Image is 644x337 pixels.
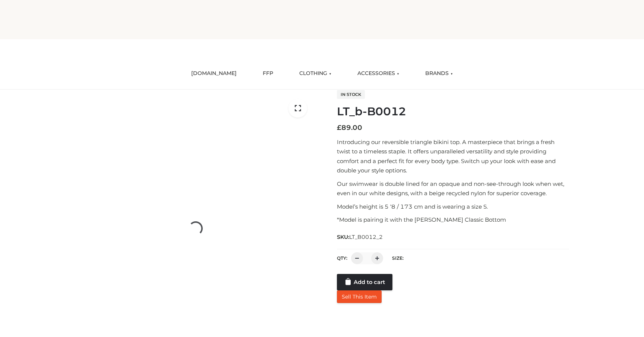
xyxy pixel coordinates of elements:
[337,215,569,225] p: *Model is pairing it with the [PERSON_NAME] Classic Bottom
[337,124,341,132] span: £
[337,90,365,99] span: In stock
[352,65,405,82] a: ACCESSORIES
[392,255,404,261] label: Size:
[349,234,383,240] span: LT_B0012_2
[337,233,383,241] span: SKU:
[420,65,458,82] a: BRANDS
[337,124,362,132] bdi: 89.00
[337,274,392,290] a: Add to cart
[257,65,279,82] a: FFP
[337,179,569,198] p: Our swimwear is double lined for an opaque and non-see-through look when wet, even in our white d...
[337,290,382,303] button: Sell This Item
[337,202,569,212] p: Model’s height is 5 ‘8 / 173 cm and is wearing a size S.
[337,137,569,175] p: Introducing our reversible triangle bikini top. A masterpiece that brings a fresh twist to a time...
[337,255,347,261] label: QTY:
[294,65,337,82] a: CLOTHING
[337,105,569,118] h1: LT_b-B0012
[186,65,242,82] a: [DOMAIN_NAME]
